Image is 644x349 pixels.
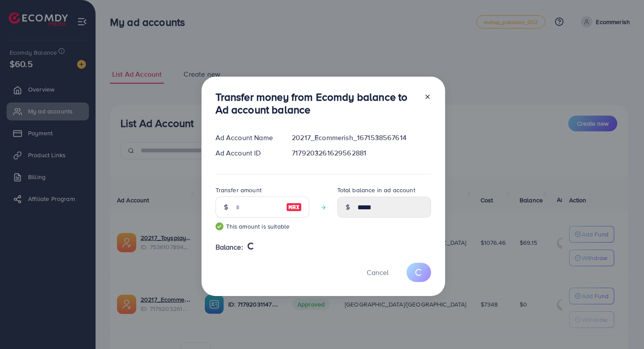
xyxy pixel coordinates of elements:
[286,202,302,212] img: image
[216,222,309,231] small: This amount is suitable
[285,133,438,143] div: 20217_Ecommerish_1671538567614
[367,268,389,277] span: Cancel
[209,148,285,158] div: Ad Account ID
[216,242,243,252] span: Balance:
[209,133,285,143] div: Ad Account Name
[216,186,262,194] label: Transfer amount
[285,148,438,158] div: 7179203261629562881
[607,310,637,342] iframe: Chat
[337,186,415,194] label: Total balance in ad account
[216,222,223,230] img: guide
[356,263,400,282] button: Cancel
[216,91,417,116] h3: Transfer money from Ecomdy balance to Ad account balance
